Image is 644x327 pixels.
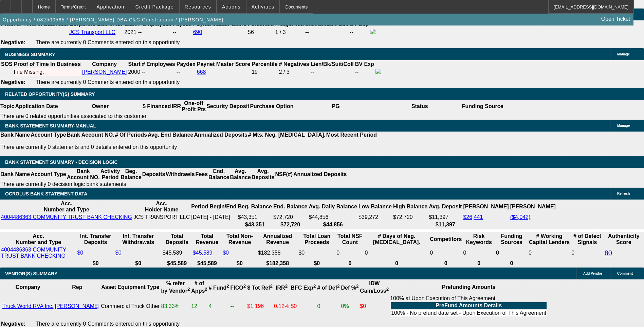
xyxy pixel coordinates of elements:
td: $72,720 [273,214,308,221]
th: Fees [195,168,208,181]
span: 0 [529,250,532,256]
td: -- [310,68,354,76]
th: Acc. Holder Name [133,200,190,213]
a: 4004486363 COMMUNITY TRUST BANK CHECKING [1,214,132,220]
span: There are currently 0 Comments entered on this opportunity [36,39,180,45]
sup: 2 [356,283,358,289]
a: 690 [193,29,202,35]
th: # Of Periods [115,132,147,138]
b: # Employees [142,61,175,67]
td: JCS TRANSPORT LLC [133,214,190,221]
b: % refer by Vendor [161,280,190,294]
span: RELATED OPPORTUNITY(S) SUMMARY [5,91,95,97]
th: Total Revenue [192,233,222,246]
th: Withdrawls [165,168,195,181]
a: $0 [77,250,83,256]
th: Avg. End Balance [147,132,194,138]
th: Annualized Revenue [258,233,298,246]
th: One-off Profit Pts [181,100,206,113]
td: $45,589 [162,246,192,259]
sup: 2 [243,283,246,289]
th: End. Balance [273,200,308,213]
th: Application Date [15,100,58,113]
td: -- [138,29,172,36]
b: BV Exp [355,61,374,67]
span: Actions [222,4,241,10]
th: Most Recent Period [326,132,377,138]
th: Int. Transfer Deposits [77,233,114,246]
th: Total Deposits [162,233,192,246]
th: Acc. Number and Type [1,233,76,246]
th: $45,589 [192,260,222,267]
span: There are currently 0 Comments entered on this opportunity [36,321,180,327]
b: # of Def [317,285,339,291]
sup: 2 [187,287,190,292]
th: Beg. Balance [120,168,142,181]
th: 0 [496,260,528,267]
td: $0 [290,295,316,317]
th: # of Detect Signals [571,233,604,246]
span: Credit Package [135,4,174,10]
th: $0 [115,260,162,267]
span: Resources [185,4,211,10]
button: Activities [246,0,280,13]
th: Acc. Number and Type [1,200,132,213]
td: 0 [429,246,462,259]
th: Period Begin/End [191,200,237,213]
th: Beg. Balance [238,200,272,213]
th: $ Financed [142,100,171,113]
td: 0 [317,295,340,317]
td: -- [305,29,349,36]
td: $0 [360,295,389,317]
b: # Fund [209,285,229,291]
th: Authenticity Score [604,233,643,246]
div: 56 [248,29,274,35]
td: [DATE] - [DATE] [191,214,237,221]
span: Refresh [617,192,630,195]
th: 0 [429,260,462,267]
th: Proof of Time In Business [14,61,81,68]
span: There are currently 0 Comments entered on this opportunity [36,79,180,85]
span: Manage [617,52,630,56]
a: ($4,042) [510,214,531,220]
b: Company [92,61,117,67]
td: -- [230,295,246,317]
b: Def % [341,285,358,291]
span: Activities [252,4,275,10]
th: # Days of Neg. [MEDICAL_DATA]. [365,233,429,246]
th: 0 [463,260,495,267]
a: $26,441 [463,214,483,220]
a: JCS Transport LLC [69,29,115,35]
th: Int. Transfer Withdrawals [115,233,162,246]
span: Application [96,4,124,10]
a: 668 [197,69,206,75]
b: IDW Gain/Loss [360,280,389,294]
td: 2021 [124,29,137,36]
div: File Missing. [14,69,81,75]
th: $0 [77,260,114,267]
th: PG [294,100,378,113]
span: Opportunity / 082500585 / [PERSON_NAME] DBA C&C Construction / [PERSON_NAME] [3,17,224,22]
b: Prefunding Amounts [442,284,496,290]
b: FICO [231,285,246,291]
b: $ Tot Ref [247,285,273,291]
th: Bank Account NO. [67,168,100,181]
a: $0 [223,250,229,256]
td: 100% - No prefund date set - Upon Execution of This Agreement [391,310,547,316]
td: 0 [463,246,495,259]
th: [PERSON_NAME] [510,200,556,213]
td: $11,397 [428,214,462,221]
th: 0 [336,260,364,267]
span: -- [142,69,146,75]
b: PreFund Amounts Details [436,303,502,308]
th: Competitors [429,233,462,246]
div: 2 / 3 [279,69,309,75]
td: $44,856 [309,214,358,221]
b: Negative: [1,39,25,45]
a: $45,589 [193,250,213,256]
span: Bank Statement Summary - Decision Logic [5,159,118,165]
div: $182,358 [258,250,297,256]
th: Bank Account NO. [67,132,115,138]
th: High Balance [393,200,428,213]
b: # Negatives [279,61,309,67]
